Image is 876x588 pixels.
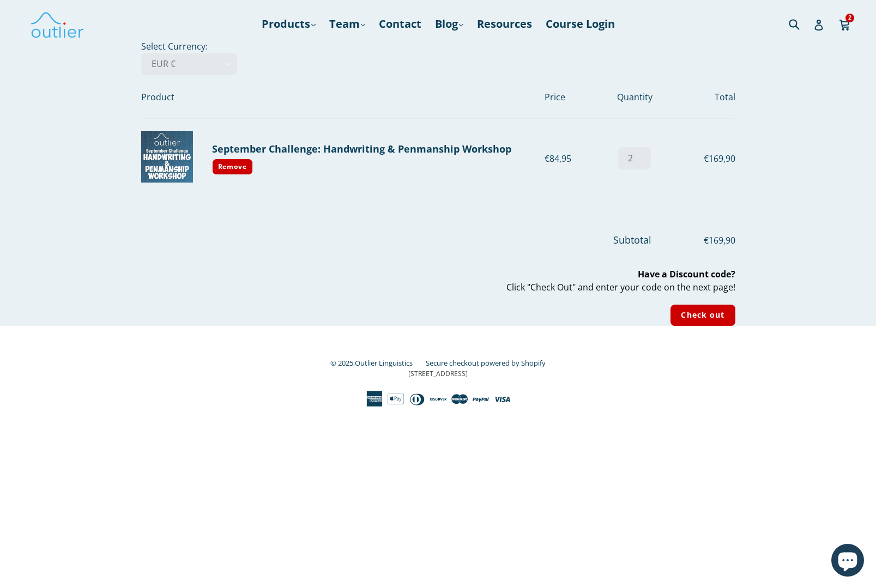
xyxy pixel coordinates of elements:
[141,75,545,119] th: Product
[373,14,427,34] a: Contact
[212,159,253,175] a: Remove
[426,358,546,368] a: Secure checkout powered by Shopify
[430,14,469,34] a: Blog
[324,14,371,34] a: Team
[141,268,735,294] p: Click "Check Out" and enter your code on the next page!
[355,358,413,368] a: Outlier Linguistics
[828,544,867,579] inbox-online-store-chat: Shopify online store chat
[256,14,321,34] a: Products
[654,234,735,247] span: €169,90
[111,40,765,326] div: Select Currency:
[545,152,599,165] div: €84,95
[599,75,670,119] th: Quantity
[839,11,851,37] a: 2
[472,14,537,34] a: Resources
[786,13,816,35] input: Search
[638,269,735,281] b: Have a Discount code?
[141,131,193,183] img: September Challenge: Handwriting & Penmanship Workshop
[540,14,620,34] a: Course Login
[141,369,735,379] p: [STREET_ADDRESS]
[845,14,854,22] span: 2
[613,233,651,246] span: Subtotal
[545,75,599,119] th: Price
[671,152,735,165] div: €169,90
[30,8,84,40] img: Outlier Linguistics
[212,142,511,155] a: September Challenge: Handwriting & Penmanship Workshop
[671,75,735,119] th: Total
[670,305,735,326] input: Check out
[330,358,424,368] small: © 2025,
